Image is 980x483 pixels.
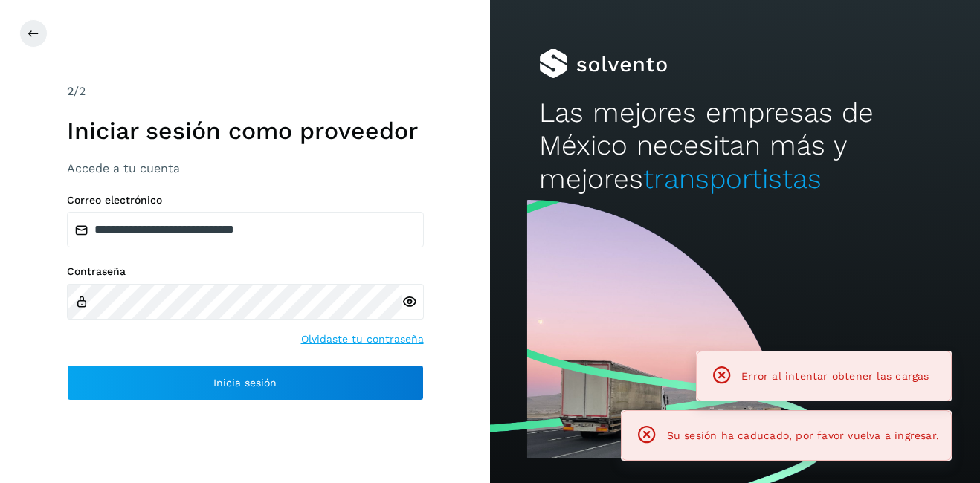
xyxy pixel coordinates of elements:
div: /2 [67,82,424,100]
h1: Iniciar sesión como proveedor [67,117,424,145]
span: Inicia sesión [213,377,277,388]
span: 2 [67,84,74,98]
button: Inicia sesión [67,365,424,401]
h3: Accede a tu cuenta [67,161,424,175]
span: Error al intentar obtener las cargas [741,370,929,382]
label: Contraseña [67,265,424,278]
h2: Las mejores empresas de México necesitan más y mejores [539,97,931,195]
span: Su sesión ha caducado, por favor vuelva a ingresar. [667,429,939,441]
label: Correo electrónico [67,194,424,207]
span: transportistas [643,163,822,195]
a: Olvidaste tu contraseña [301,331,424,347]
